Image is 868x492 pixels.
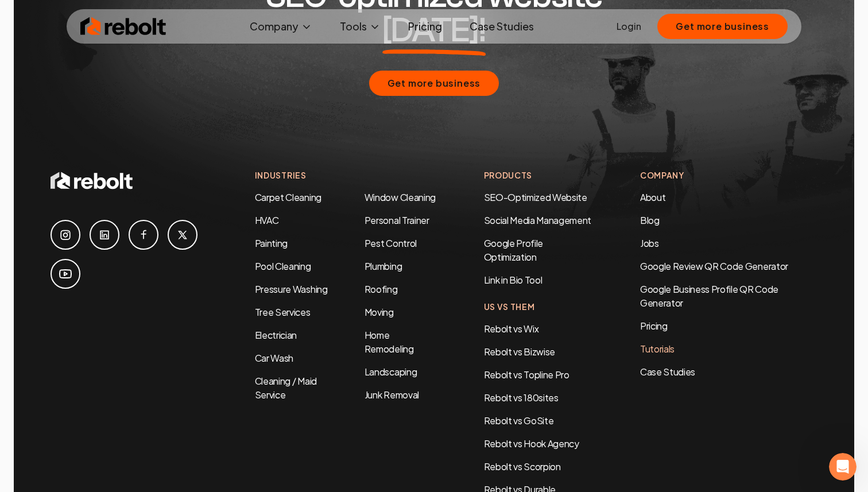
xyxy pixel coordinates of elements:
h4: Us Vs Them [484,301,594,313]
a: SEO-Optimized Website [484,191,587,203]
a: Rebolt vs Wix [484,323,539,335]
a: Google Review QR Code Generator [640,260,788,272]
a: Login [617,20,641,33]
a: Blog [640,214,660,226]
a: Google Profile Optimization [484,237,544,263]
a: Pressure Washing [255,283,328,295]
a: Case Studies [460,15,543,38]
a: About [640,191,665,203]
button: Tools [331,15,390,38]
a: Google Business Profile QR Code Generator [640,283,778,309]
a: Pest Control [365,237,417,249]
a: Jobs [640,237,659,249]
a: Rebolt vs Bizwise [484,346,556,358]
a: Pricing [399,15,451,38]
a: Link in Bio Tool [484,274,542,286]
button: Company [241,15,321,38]
a: Rebolt vs 180sites [484,392,559,404]
a: Rebolt vs Scorpion [484,460,561,472]
a: HVAC [255,214,279,226]
a: Rebolt vs GoSite [484,414,554,427]
h4: Industries [255,169,438,181]
a: Rebolt vs Hook Agency [484,437,579,450]
a: Carpet Cleaning [255,191,321,203]
span: [DATE]! [382,13,486,48]
a: Pool Cleaning [255,260,311,272]
a: Painting [255,237,288,249]
iframe: Intercom live chat [829,453,857,481]
a: Home Remodeling [365,329,414,355]
a: Roofing [365,283,398,295]
a: Case Studies [640,365,817,379]
button: Get more business [369,71,499,96]
a: Tree Services [255,306,311,318]
h4: Products [484,169,594,181]
a: Window Cleaning [365,191,436,203]
a: Electrician [255,329,297,341]
a: Moving [365,306,394,318]
a: Social Media Management [484,214,592,226]
a: Pricing [640,319,817,333]
img: Rebolt Logo [80,15,166,38]
button: Get more business [657,14,788,39]
a: Tutorials [640,342,817,356]
a: Rebolt vs Topline Pro [484,369,569,381]
a: Plumbing [365,260,402,272]
a: Car Wash [255,352,293,364]
a: Landscaping [365,366,417,378]
a: Cleaning / Maid Service [255,375,317,401]
a: Personal Trainer [365,214,429,226]
a: Junk Removal [365,389,419,401]
h4: Company [640,169,817,181]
